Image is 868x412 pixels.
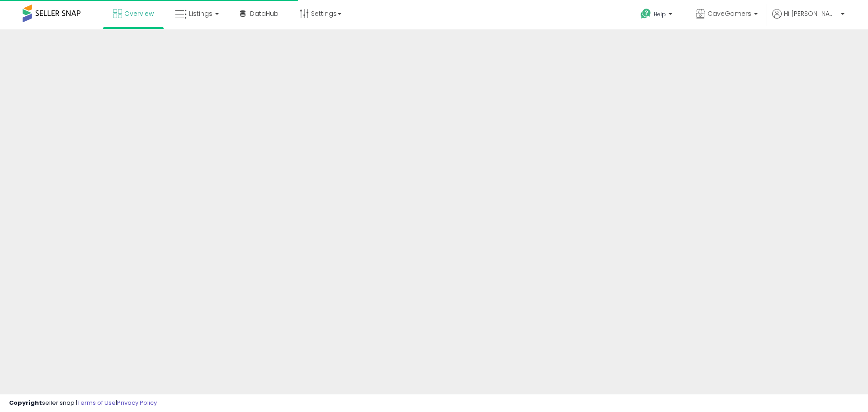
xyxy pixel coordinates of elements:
[772,9,844,29] a: Hi [PERSON_NAME]
[250,9,278,18] span: DataHub
[124,9,154,18] span: Overview
[9,398,42,407] strong: Copyright
[784,9,838,18] span: Hi [PERSON_NAME]
[9,399,157,407] div: seller snap | |
[640,8,651,19] i: Get Help
[117,398,157,407] a: Privacy Policy
[633,1,681,29] a: Help
[189,9,212,18] span: Listings
[654,10,666,18] span: Help
[77,398,116,407] a: Terms of Use
[708,9,751,18] span: CaveGamers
